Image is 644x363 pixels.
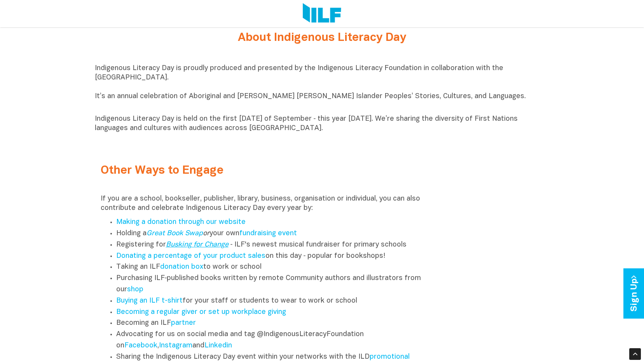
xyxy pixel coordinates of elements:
li: Becoming an ILF [116,318,430,329]
p: Indigenous Literacy Day is proudly produced and presented by the Indigenous Literacy Foundation i... [95,64,550,111]
li: Purchasing ILF‑published books written by remote Community authors and illustrators from our [116,273,430,296]
img: Logo [303,3,341,24]
a: shop [127,286,143,293]
h2: Other Ways to Engage [101,164,430,177]
p: If you are a school, bookseller, publisher, library, business, organisation or individual, you ca... [101,194,430,213]
li: Registering for ‑ ILF's newest musical fundraiser for primary schools [116,240,430,251]
li: Holding a your own [116,228,430,240]
a: Facebook [124,342,157,349]
a: Becoming a regular giver or set up workplace giving [116,309,286,315]
a: Busking for Change [166,241,229,248]
a: Making a donation through our website [116,219,246,226]
a: donation box [160,264,203,270]
li: on this day ‑ popular for bookshops! [116,251,430,262]
div: Scroll Back to Top [629,348,641,360]
a: Donating a percentage of your product sales [116,253,265,259]
a: Instagram [159,342,192,349]
a: Buying an ILF t-shirt [116,298,183,304]
a: fundraising event [239,230,297,237]
li: Taking an ILF to work or school [116,262,430,273]
li: Advocating for us on social media and tag @IndigenousLiteracyFoundation on , and [116,329,430,352]
p: Indigenous Literacy Day is held on the first [DATE] of September ‑ this year [DATE]. We’re sharin... [95,115,550,133]
h2: About Indigenous Literacy Day [176,32,468,44]
em: or [147,230,209,237]
a: Linkedin [204,342,232,349]
a: Great Book Swap [147,230,203,237]
a: partner [171,320,196,326]
li: for your staff or students to wear to work or school [116,296,430,307]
